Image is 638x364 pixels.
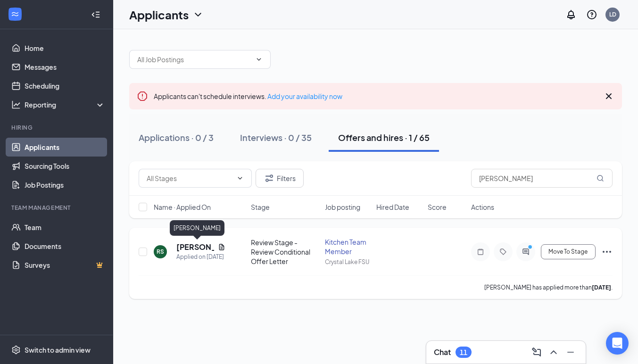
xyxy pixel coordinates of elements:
[325,202,360,212] span: Job posting
[25,100,106,109] div: Reporting
[520,248,531,256] svg: ActiveChat
[497,248,509,256] svg: Tag
[137,54,251,65] input: All Job Postings
[11,345,21,355] svg: Settings
[267,92,342,100] a: Add your availability now
[25,256,105,274] a: SurveysCrown
[565,9,577,20] svg: Notifications
[240,132,312,143] div: Interviews · 0 / 35
[176,242,214,252] h5: [PERSON_NAME]
[147,173,232,183] input: All Stages
[251,238,319,266] div: Review Stage - Review Conditional Offer Letter
[471,169,613,188] input: Search in offers and hires
[25,39,105,58] a: Home
[601,246,613,257] svg: Ellipses
[586,9,597,20] svg: QuestionInfo
[251,202,270,212] span: Stage
[25,76,105,95] a: Scheduling
[376,202,409,212] span: Hired Date
[475,248,486,256] svg: Note
[25,218,105,237] a: Team
[609,10,616,18] div: LD
[176,252,225,262] div: Applied on [DATE]
[157,248,164,256] div: RS
[428,202,447,212] span: Score
[236,174,244,182] svg: ChevronDown
[137,91,148,102] svg: Error
[541,244,596,259] button: Move To Stage
[256,169,304,188] button: Filter Filters
[192,9,204,20] svg: ChevronDown
[91,10,100,19] svg: Collapse
[11,204,103,212] div: Team Management
[25,138,105,157] a: Applicants
[139,132,214,143] div: Applications · 0 / 3
[25,58,105,76] a: Messages
[129,7,189,23] h1: Applicants
[603,91,614,102] svg: Cross
[526,244,537,252] svg: PrimaryDot
[531,347,542,358] svg: ComposeMessage
[325,258,371,266] div: Crystal Lake FSU
[154,92,342,100] span: Applicants can't schedule interviews.
[548,248,588,255] span: Move To Stage
[338,132,430,143] div: Offers and hires · 1 / 65
[471,202,494,212] span: Actions
[255,56,263,63] svg: ChevronDown
[154,202,211,212] span: Name · Applied On
[597,174,604,182] svg: MagnifyingGlass
[25,237,105,256] a: Documents
[565,347,576,358] svg: Minimize
[325,237,371,256] div: Kitchen Team Member
[546,345,561,360] button: ChevronUp
[460,348,467,356] div: 11
[484,283,613,291] p: [PERSON_NAME] has applied more than .
[10,9,20,19] svg: WorkstreamLogo
[11,124,103,132] div: Hiring
[11,100,21,109] svg: Analysis
[25,157,105,175] a: Sourcing Tools
[218,243,225,251] svg: Document
[434,347,451,357] h3: Chat
[592,284,611,291] b: [DATE]
[170,220,224,236] div: [PERSON_NAME]
[529,345,544,360] button: ComposeMessage
[563,345,578,360] button: Minimize
[606,332,629,355] div: Open Intercom Messenger
[548,347,559,358] svg: ChevronUp
[25,175,105,194] a: Job Postings
[25,345,91,355] div: Switch to admin view
[264,173,275,184] svg: Filter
